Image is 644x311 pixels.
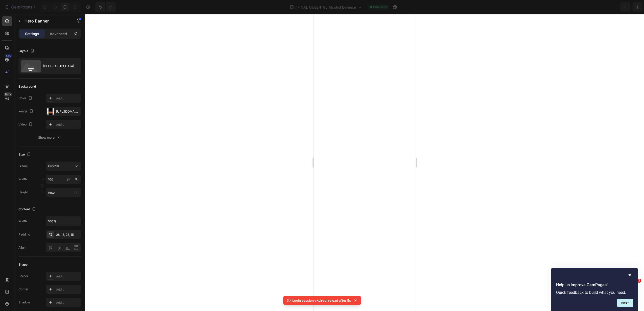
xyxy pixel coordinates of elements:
span: Save [596,5,604,9]
span: px [74,190,77,194]
div: Help us improve GemPages! [556,272,633,307]
div: Align [18,245,26,250]
div: Border [18,274,28,278]
p: Settings [25,31,39,36]
div: Padding [18,232,30,237]
span: / [295,5,297,10]
div: px [67,177,71,182]
div: Content [18,206,37,213]
input: Auto [46,217,81,226]
p: Advanced [50,31,67,36]
div: Corner [18,287,29,292]
input: px [46,188,81,197]
div: % [75,177,78,182]
iframe: Design area [314,14,416,311]
div: 450 [5,54,12,58]
p: Hero Banner [25,18,67,24]
span: Custom [48,164,59,168]
button: Save [592,2,608,12]
div: Layout [18,48,35,55]
div: Video [18,121,34,128]
h2: Help us improve GemPages! [556,282,633,288]
label: Height [18,190,28,195]
label: Frame [18,164,28,168]
p: Quick feedback to build what you need. [556,290,633,295]
div: Color [18,95,33,102]
input: px% [46,175,81,184]
div: Width [18,219,27,223]
div: Undo/Redo [95,2,116,12]
div: Publish [615,5,627,10]
span: FINAL QUEEN Try Alcohol Defence [298,5,356,10]
span: Published [373,5,387,9]
div: Add... [56,287,80,292]
div: Shape [18,262,28,267]
div: Beta [4,92,12,96]
div: Add... [56,274,80,279]
div: Show more [38,135,62,140]
div: Add... [56,300,80,305]
div: 28, 15, 28, 15 [56,232,80,237]
div: Add... [56,96,80,101]
button: Custom [46,162,81,171]
button: px [73,176,79,182]
button: Next question [617,299,633,307]
button: Hide survey [627,272,633,278]
div: [GEOGRAPHIC_DATA] [43,60,74,72]
div: Add... [56,122,80,127]
p: Login session expired, reload after 5s [292,298,351,303]
div: Image [18,108,34,115]
div: [URL][DOMAIN_NAME] [56,109,80,114]
button: Show more [18,133,81,142]
p: 7 [33,4,35,10]
span: 2 [637,279,641,283]
button: 7 [2,2,38,12]
button: Publish [610,2,632,12]
div: Shadow [18,300,30,305]
div: Background [18,84,36,89]
label: Width [18,177,27,182]
button: % [66,176,72,182]
div: Size [18,151,32,158]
